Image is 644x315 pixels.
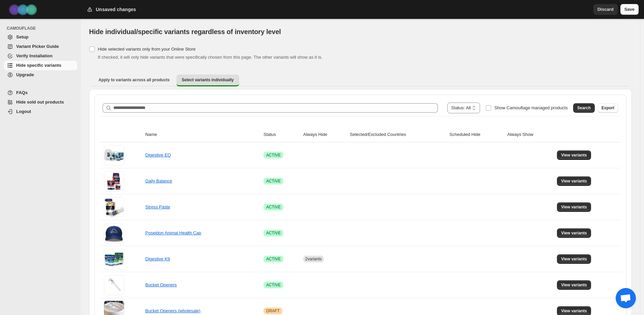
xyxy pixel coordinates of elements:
[266,308,280,314] span: DRAFT
[593,4,618,15] button: Discard
[573,103,595,113] button: Search
[16,53,53,58] span: Verify Installation
[89,28,281,35] span: Hide individual/specific variants regardless of inventory level
[557,176,591,186] button: View variants
[176,75,239,86] button: Select variants individually
[104,145,124,165] img: Digestive EQ
[620,4,639,15] button: Save
[266,152,281,158] span: ACTIVE
[16,109,31,114] span: Logout
[494,105,568,110] span: Show Camouflage managed products
[4,88,77,97] a: FAQs
[261,127,301,142] th: Status
[98,55,323,60] span: If checked, it will only hide variants that were specifically chosen from this page. The other va...
[305,257,322,261] span: 2 variants
[557,228,591,238] button: View variants
[4,107,77,116] a: Logout
[561,230,587,236] span: View variants
[505,127,555,142] th: Always Show
[561,152,587,158] span: View variants
[16,63,61,68] span: Hide specific variants
[96,6,136,13] h2: Unsaved changes
[16,72,34,77] span: Upgrade
[4,42,77,51] a: Variant Picker Guide
[98,47,196,52] span: Hide selected variants only from your Online Store
[348,127,448,142] th: Selected/Excluded Countries
[557,280,591,290] button: View variants
[16,99,64,105] span: Hide sold out products
[145,230,201,235] a: Poseidon Animal Health Cap
[99,77,170,83] span: Apply to variants across all products
[597,103,618,113] button: Export
[145,152,171,157] a: Digestive EQ
[266,230,281,236] span: ACTIVE
[4,32,77,42] a: Setup
[7,26,78,31] span: CAMOUFLAGE
[104,249,124,269] img: Digestive K9
[182,77,234,83] span: Select variants individually
[16,34,28,39] span: Setup
[104,275,124,295] img: Bucket Openers
[616,288,636,308] a: Open chat
[266,178,281,184] span: ACTIVE
[4,61,77,70] a: Hide specific variants
[561,204,587,210] span: View variants
[561,178,587,184] span: View variants
[16,90,28,95] span: FAQs
[266,204,281,210] span: ACTIVE
[145,282,177,287] a: Bucket Openers
[145,308,200,313] a: Bucket Openers (wholesale)
[16,44,59,49] span: Variant Picker Guide
[145,204,170,209] a: Stress Paste
[301,127,348,142] th: Always Hide
[4,70,77,80] a: Upgrade
[104,223,124,243] img: Poseidon Animal Health Cap
[597,6,614,13] span: Discard
[93,75,175,85] button: Apply to variants across all products
[145,256,170,261] a: Digestive K9
[4,51,77,61] a: Verify Installation
[561,256,587,262] span: View variants
[577,105,591,111] span: Search
[561,308,587,314] span: View variants
[601,105,614,111] span: Export
[557,150,591,160] button: View variants
[104,171,124,191] img: Daily Balance
[557,254,591,264] button: View variants
[624,6,635,13] span: Save
[447,127,505,142] th: Scheduled Hide
[266,256,281,262] span: ACTIVE
[4,97,77,107] a: Hide sold out products
[561,282,587,288] span: View variants
[557,202,591,212] button: View variants
[266,282,281,288] span: ACTIVE
[143,127,261,142] th: Name
[104,197,124,217] img: Stress Paste
[145,178,172,183] a: Daily Balance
